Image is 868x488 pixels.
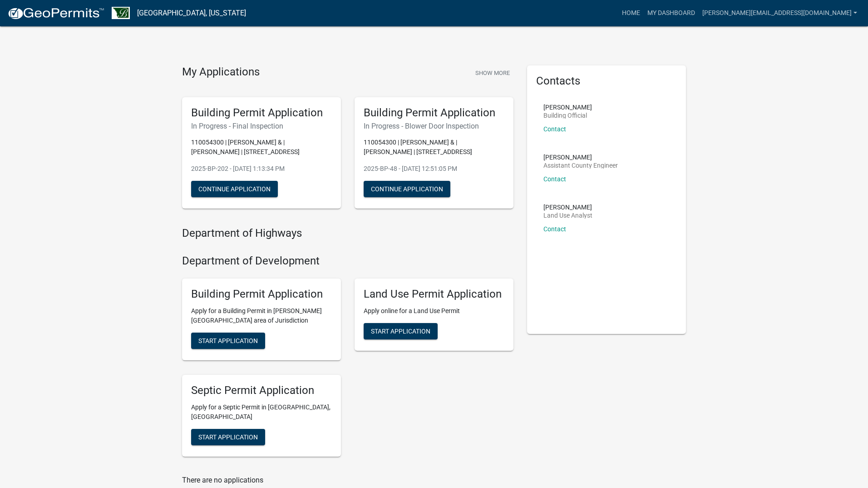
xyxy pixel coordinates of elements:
a: Contact [543,125,566,133]
p: Apply online for a Land Use Permit [364,306,504,316]
p: 2025-BP-202 - [DATE] 1:13:34 PM [191,164,332,174]
p: 110054300 | [PERSON_NAME] & | [PERSON_NAME] | [STREET_ADDRESS] [364,138,504,157]
h5: Septic Permit Application [191,384,332,397]
h4: My Applications [182,65,260,79]
a: Contact [543,225,566,233]
p: [PERSON_NAME] [543,204,592,210]
h4: Department of Development [182,254,513,268]
a: [PERSON_NAME][EMAIL_ADDRESS][DOMAIN_NAME] [699,5,861,22]
p: There are no applications [182,475,513,486]
button: Start Application [191,429,265,445]
img: Benton County, Minnesota [112,7,130,19]
p: [PERSON_NAME] [543,154,618,160]
span: Start Application [371,327,430,334]
span: Start Application [198,433,258,440]
h6: In Progress - Blower Door Inspection [364,122,504,130]
p: Apply for a Building Permit in [PERSON_NAME][GEOGRAPHIC_DATA] area of Jurisdiction [191,306,332,325]
button: Continue Application [191,181,278,197]
h5: Building Permit Application [191,288,332,301]
h5: Contacts [536,75,677,88]
p: Apply for a Septic Permit in [GEOGRAPHIC_DATA], [GEOGRAPHIC_DATA] [191,403,332,422]
button: Start Application [191,333,265,349]
button: Show More [472,65,513,80]
h4: Department of Highways [182,227,513,240]
p: [PERSON_NAME] [543,104,592,110]
button: Start Application [364,323,438,339]
p: Assistant County Engineer [543,162,618,169]
a: [GEOGRAPHIC_DATA], [US_STATE] [137,5,246,21]
h5: Building Permit Application [191,106,332,120]
h5: Building Permit Application [364,106,504,120]
span: Start Application [198,337,258,344]
a: Contact [543,175,566,183]
p: 110054300 | [PERSON_NAME] & | [PERSON_NAME] | [STREET_ADDRESS] [191,138,332,157]
h5: Land Use Permit Application [364,288,504,301]
h6: In Progress - Final Inspection [191,122,332,130]
button: Continue Application [364,181,450,197]
p: 2025-BP-48 - [DATE] 12:51:05 PM [364,164,504,174]
a: My Dashboard [644,5,699,22]
a: Home [618,5,644,22]
p: Building Official [543,112,592,119]
p: Land Use Analyst [543,212,592,219]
